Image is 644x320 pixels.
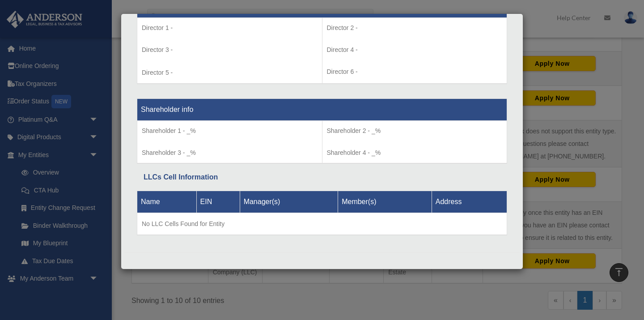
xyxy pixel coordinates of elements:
[338,191,432,213] th: Member(s)
[240,191,338,213] th: Manager(s)
[327,147,503,158] p: Shareholder 4 - _%
[142,147,318,158] p: Shareholder 3 - _%
[144,171,500,183] div: LLCs Cell Information
[137,18,322,84] td: Director 5 -
[137,191,197,213] th: Name
[327,44,503,55] p: Director 4 -
[327,125,503,137] p: Shareholder 2 - _%
[137,213,507,235] td: No LLC Cells Found for Entity
[432,191,507,213] th: Address
[142,22,318,34] p: Director 1 -
[327,22,503,34] p: Director 2 -
[196,191,240,213] th: EIN
[142,44,318,55] p: Director 3 -
[137,99,507,121] th: Shareholder info
[327,66,503,77] p: Director 6 -
[142,125,318,137] p: Shareholder 1 - _%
